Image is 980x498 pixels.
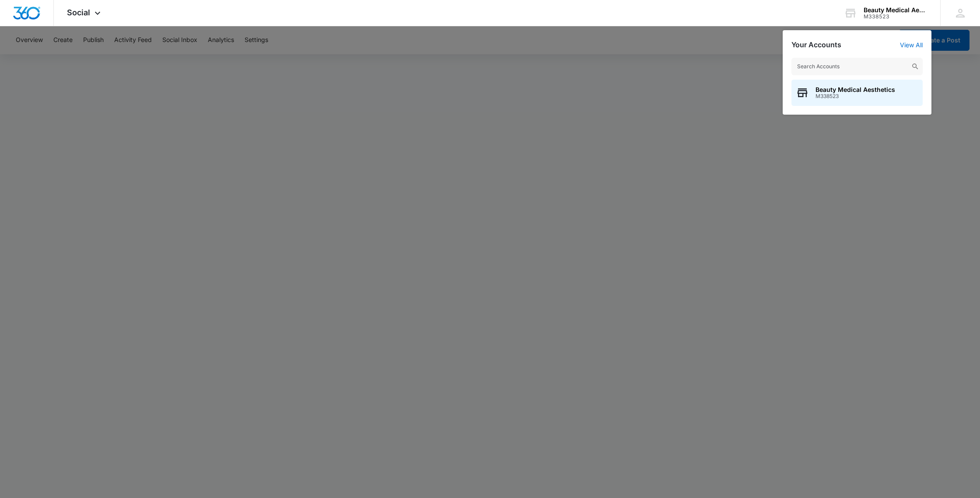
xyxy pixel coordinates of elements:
[864,7,927,14] div: account name
[864,14,927,20] div: account id
[815,93,895,99] span: M338523
[791,80,923,106] button: Beauty Medical AestheticsM338523
[815,86,895,93] span: Beauty Medical Aesthetics
[900,41,923,49] a: View All
[791,58,923,75] input: Search Accounts
[791,41,841,49] h2: Your Accounts
[67,8,90,17] span: Social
